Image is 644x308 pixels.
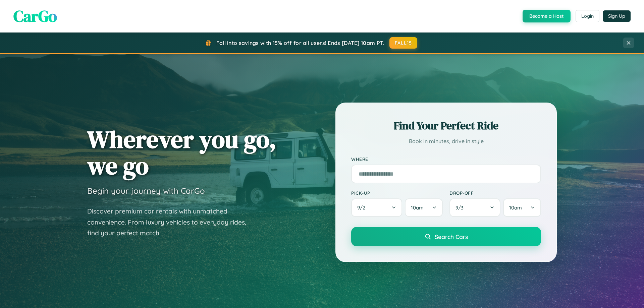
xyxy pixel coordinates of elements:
[13,5,57,27] span: CarGo
[87,126,276,179] h1: Wherever you go, we go
[87,186,205,196] h3: Begin your journey with CarGo
[351,156,541,162] label: Where
[87,206,255,239] p: Discover premium car rentals with unmatched convenience. From luxury vehicles to everyday rides, ...
[455,204,467,211] span: 9 / 3
[389,37,418,49] button: FALL15
[449,190,541,196] label: Drop-off
[603,10,631,22] button: Sign Up
[351,136,541,146] p: Book in minutes, drive in style
[351,118,541,133] h2: Find Your Perfect Ride
[405,198,443,217] button: 10am
[435,233,468,240] span: Search Cars
[351,227,541,246] button: Search Cars
[523,10,571,22] button: Become a Host
[357,204,369,211] span: 9 / 2
[503,198,541,217] button: 10am
[576,10,599,22] button: Login
[509,204,522,211] span: 10am
[411,204,424,211] span: 10am
[351,198,402,217] button: 9/2
[216,40,384,46] span: Fall into savings with 15% off for all users! Ends [DATE] 10am PT.
[351,190,443,196] label: Pick-up
[449,198,500,217] button: 9/3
